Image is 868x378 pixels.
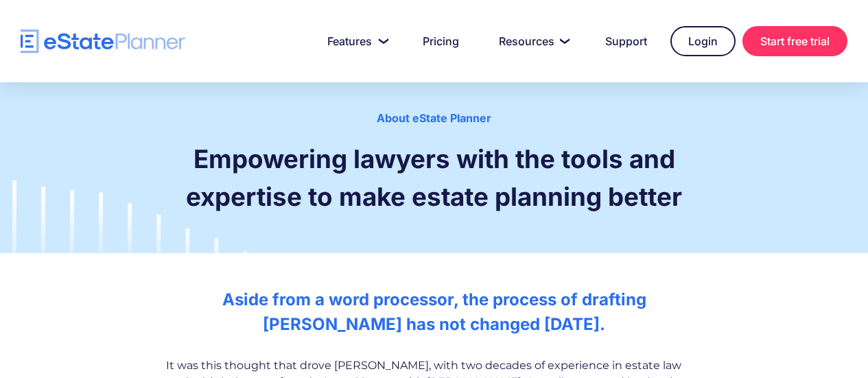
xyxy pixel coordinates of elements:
[166,287,702,337] h2: Aside from a word processor, the process of drafting [PERSON_NAME] has not changed [DATE].
[482,27,582,55] a: Resources
[742,26,847,56] a: Start free trial
[96,110,772,126] div: About eState Planner
[670,26,736,56] a: Login
[311,27,399,55] a: Features
[406,27,476,55] a: Pricing
[589,27,664,55] a: Support
[21,29,185,54] a: home
[166,140,702,215] h1: Empowering lawyers with the tools and expertise to make estate planning better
